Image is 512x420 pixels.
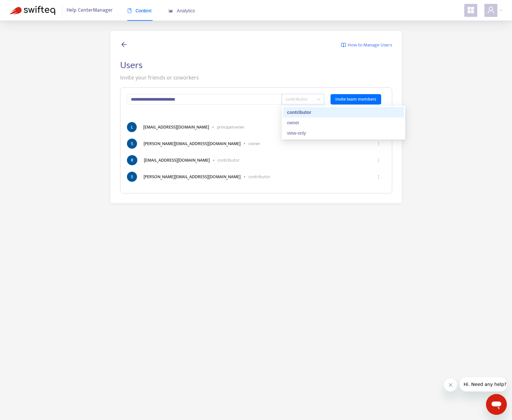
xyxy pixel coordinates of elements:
span: Help Center Manager [67,4,113,17]
h2: Users [120,59,392,71]
iframe: Close message [444,378,457,391]
span: book [127,8,132,13]
li: [EMAIL_ADDRESS][DOMAIN_NAME] [127,122,385,132]
span: S [127,139,137,149]
img: Swifteq [10,6,55,15]
span: ellipsis [376,142,381,146]
img: image-link [341,43,346,48]
div: owner [287,119,400,126]
b: - [213,157,214,164]
li: [EMAIL_ADDRESS][DOMAIN_NAME] [127,155,385,165]
iframe: Message from company [460,377,507,391]
span: Analytics [169,8,195,13]
b: - [244,140,245,147]
div: contributor [283,107,404,117]
a: How to Manage Users [341,41,392,50]
span: Invite team members [335,96,376,103]
b: - [244,173,245,180]
span: ellipsis [376,175,381,179]
span: How to Manage Users [348,42,392,49]
p: contributor [218,157,240,164]
li: [PERSON_NAME][EMAIL_ADDRESS][DOMAIN_NAME] [127,172,385,182]
div: contributor [287,109,400,116]
span: L [127,122,137,132]
span: S [127,172,137,182]
p: principal owner [217,124,244,130]
span: user [487,6,495,14]
span: R [127,155,137,165]
div: view-only [287,130,400,137]
p: contributor [248,173,270,180]
p: owner [248,140,260,147]
button: Invite team members [331,94,381,105]
span: contributor [286,94,320,104]
p: Invite your friends or coworkers [120,74,392,82]
div: view-only [283,128,404,138]
div: owner [283,117,404,128]
button: ellipsis [373,153,383,167]
b: - [212,124,214,130]
button: ellipsis [373,170,383,184]
button: ellipsis [373,137,383,151]
span: area-chart [169,8,173,13]
li: [PERSON_NAME][EMAIL_ADDRESS][DOMAIN_NAME] [127,139,385,149]
iframe: Button to launch messaging window [486,394,507,415]
span: Content [127,8,152,13]
span: appstore [467,6,475,14]
span: ellipsis [376,158,381,163]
